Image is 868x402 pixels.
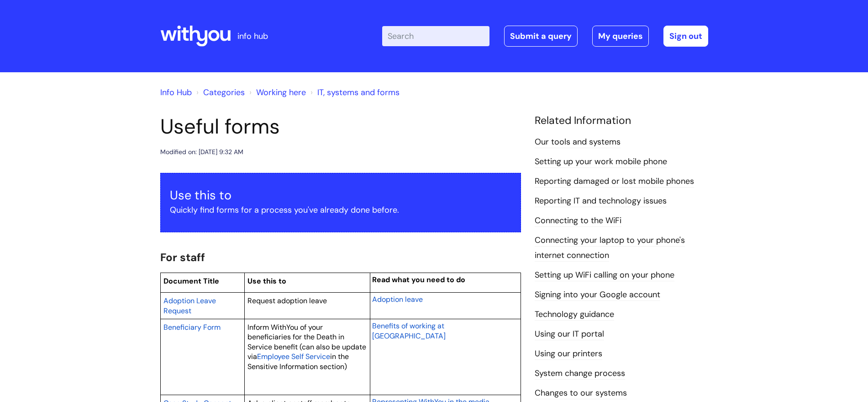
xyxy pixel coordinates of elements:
div: | - [382,26,708,47]
p: info hub [237,29,268,43]
span: Employee Self Service [257,352,330,361]
a: System change process [535,368,625,380]
span: Read what you need to do [372,275,465,284]
h1: Useful forms [160,114,521,139]
span: Adoption Leave Request [163,296,216,316]
span: Benefits of working at [GEOGRAPHIC_DATA] [372,321,446,341]
span: Beneficiary Form [163,322,221,332]
a: Our tools and systems [535,136,621,148]
span: Document Title [163,276,219,286]
a: Connecting your laptop to your phone's internet connection [535,235,685,261]
span: in the Sensitive Information section) [247,352,349,371]
h4: Related Information [535,114,708,127]
li: IT, systems and forms [308,85,400,100]
a: Using our printers [535,348,602,360]
a: Beneficiary Form [163,322,221,332]
a: Using our IT portal [535,328,604,340]
span: Adoption leave [372,295,423,304]
a: Reporting IT and technology issues [535,195,667,207]
span: Request adoption leave [247,296,327,306]
a: Info Hub [160,87,192,98]
a: Adoption Leave Request [163,295,216,316]
a: Setting up your work mobile phone [535,156,667,168]
a: Reporting damaged or lost mobile phones [535,176,694,188]
a: IT, systems and forms [317,87,400,98]
a: Sign out [663,26,708,47]
a: Benefits of working at [GEOGRAPHIC_DATA] [372,320,446,341]
div: Modified on: [DATE] 9:32 AM [160,146,243,158]
h3: Use this to [170,188,511,203]
a: Connecting to the WiFi [535,215,621,227]
p: Quickly find forms for a process you've already done before. [170,203,511,217]
span: Use this to [247,276,286,286]
span: Inform WithYou of your beneficiaries for the Death in Service benefit (can also be update via [247,322,366,362]
a: My queries [592,26,649,47]
a: Submit a query [504,26,578,47]
a: Changes to our systems [535,387,627,399]
a: Setting up WiFi calling on your phone [535,269,674,281]
a: Employee Self Service [257,351,330,362]
a: Categories [203,87,245,98]
li: Working here [247,85,306,100]
a: Signing into your Google account [535,289,660,301]
span: For staff [160,250,205,264]
input: Search [382,26,489,46]
li: Solution home [194,85,245,100]
a: Working here [256,87,306,98]
a: Adoption leave [372,294,423,305]
a: Technology guidance [535,309,614,321]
